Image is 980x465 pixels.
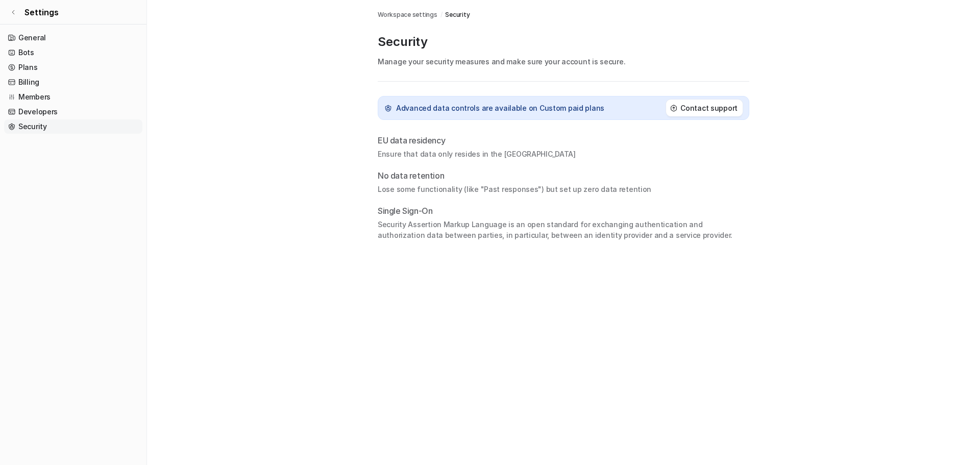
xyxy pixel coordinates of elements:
[440,10,443,19] span: /
[378,219,749,240] p: Security Assertion Markup Language is an open standard for exchanging authentication and authoriz...
[4,45,142,60] a: Bots
[378,34,749,50] p: Security
[378,184,749,194] p: Lose some functionality (like "Past responses") but set up zero data retention
[396,103,604,113] p: Advanced data controls are available on Custom paid plans
[4,75,142,89] a: Billing
[378,149,749,159] p: Ensure that data only resides in the [GEOGRAPHIC_DATA]
[4,90,142,104] a: Members
[4,60,142,75] a: Plans
[4,31,142,45] a: General
[24,6,59,18] span: Settings
[4,119,142,134] a: Security
[445,10,470,19] a: Security
[666,100,743,116] button: Contact support
[378,10,437,19] a: Workspace settings
[378,169,749,182] p: No data retention
[4,105,142,119] a: Developers
[680,103,738,113] h2: Contact support
[378,205,749,217] p: Single Sign-On
[378,56,749,67] p: Manage your security measures and make sure your account is secure.
[378,134,445,146] p: EU data residency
